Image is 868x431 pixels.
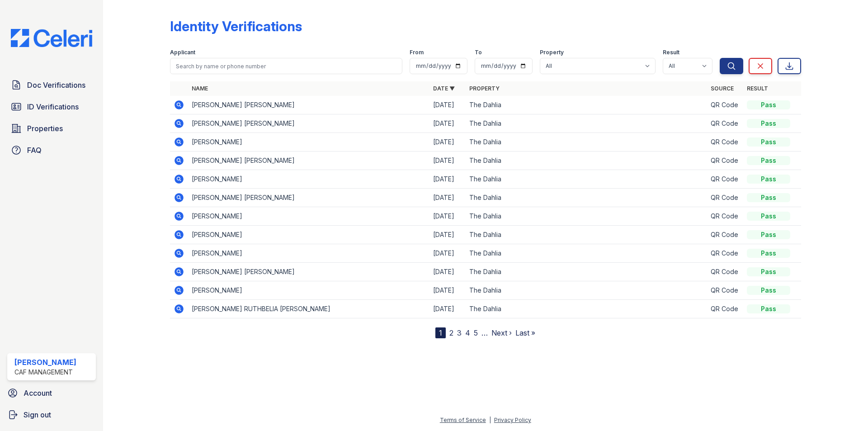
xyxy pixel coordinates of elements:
[747,175,790,184] div: Pass
[188,281,429,300] td: [PERSON_NAME]
[188,152,429,170] td: [PERSON_NAME] [PERSON_NAME]
[457,328,462,337] a: 3
[4,29,99,47] img: CE_Logo_Blue-a8612792a0a2168367f1c8372b55b34899dd931a85d93a1a3d3e32e68fde9ad4.png
[170,18,302,34] div: Identity Verifications
[707,170,743,189] td: QR Code
[429,281,466,300] td: [DATE]
[429,226,466,244] td: [DATE]
[188,207,429,226] td: [PERSON_NAME]
[475,49,482,56] label: To
[435,327,446,338] div: 1
[14,357,76,368] div: [PERSON_NAME]
[188,170,429,189] td: [PERSON_NAME]
[27,145,42,156] span: FAQ
[192,85,208,92] a: Name
[663,49,679,56] label: Result
[747,267,790,276] div: Pass
[465,328,470,337] a: 4
[24,388,52,398] span: Account
[747,100,790,109] div: Pass
[429,263,466,281] td: [DATE]
[707,189,743,207] td: QR Code
[707,133,743,152] td: QR Code
[27,101,79,112] span: ID Verifications
[27,80,85,90] span: Doc Verifications
[707,96,743,114] td: QR Code
[474,328,478,337] a: 5
[14,368,76,377] div: CAF Management
[429,114,466,133] td: [DATE]
[188,189,429,207] td: [PERSON_NAME] [PERSON_NAME]
[489,417,491,423] div: |
[469,85,500,92] a: Property
[747,137,790,147] div: Pass
[747,304,790,313] div: Pass
[707,300,743,318] td: QR Code
[707,152,743,170] td: QR Code
[481,327,488,338] span: …
[188,114,429,133] td: [PERSON_NAME] [PERSON_NAME]
[491,328,512,337] a: Next ›
[747,85,768,92] a: Result
[24,409,51,420] span: Sign out
[711,85,734,92] a: Source
[188,96,429,114] td: [PERSON_NAME] [PERSON_NAME]
[466,281,707,300] td: The Dahlia
[170,58,402,74] input: Search by name or phone number
[429,133,466,152] td: [DATE]
[449,328,453,337] a: 2
[747,156,790,165] div: Pass
[466,300,707,318] td: The Dahlia
[429,300,466,318] td: [DATE]
[429,152,466,170] td: [DATE]
[494,417,531,423] a: Privacy Policy
[7,76,96,94] a: Doc Verifications
[466,96,707,114] td: The Dahlia
[747,286,790,295] div: Pass
[429,189,466,207] td: [DATE]
[188,263,429,281] td: [PERSON_NAME] [PERSON_NAME]
[429,244,466,263] td: [DATE]
[466,114,707,133] td: The Dahlia
[7,119,96,137] a: Properties
[540,49,564,56] label: Property
[188,244,429,263] td: [PERSON_NAME]
[466,207,707,226] td: The Dahlia
[429,96,466,114] td: [DATE]
[747,230,790,239] div: Pass
[7,98,96,116] a: ID Verifications
[466,263,707,281] td: The Dahlia
[466,170,707,189] td: The Dahlia
[7,141,96,159] a: FAQ
[707,244,743,263] td: QR Code
[466,189,707,207] td: The Dahlia
[707,114,743,133] td: QR Code
[707,281,743,300] td: QR Code
[429,170,466,189] td: [DATE]
[747,212,790,221] div: Pass
[188,226,429,244] td: [PERSON_NAME]
[466,133,707,152] td: The Dahlia
[747,193,790,202] div: Pass
[515,328,535,337] a: Last »
[747,249,790,258] div: Pass
[466,244,707,263] td: The Dahlia
[170,49,195,56] label: Applicant
[27,123,63,134] span: Properties
[707,226,743,244] td: QR Code
[188,300,429,318] td: [PERSON_NAME] RUTHBELIA [PERSON_NAME]
[466,226,707,244] td: The Dahlia
[429,207,466,226] td: [DATE]
[188,133,429,152] td: [PERSON_NAME]
[707,207,743,226] td: QR Code
[466,152,707,170] td: The Dahlia
[433,85,455,92] a: Date ▼
[4,406,99,424] a: Sign out
[440,417,486,423] a: Terms of Service
[747,119,790,128] div: Pass
[4,384,99,402] a: Account
[707,263,743,281] td: QR Code
[410,49,424,56] label: From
